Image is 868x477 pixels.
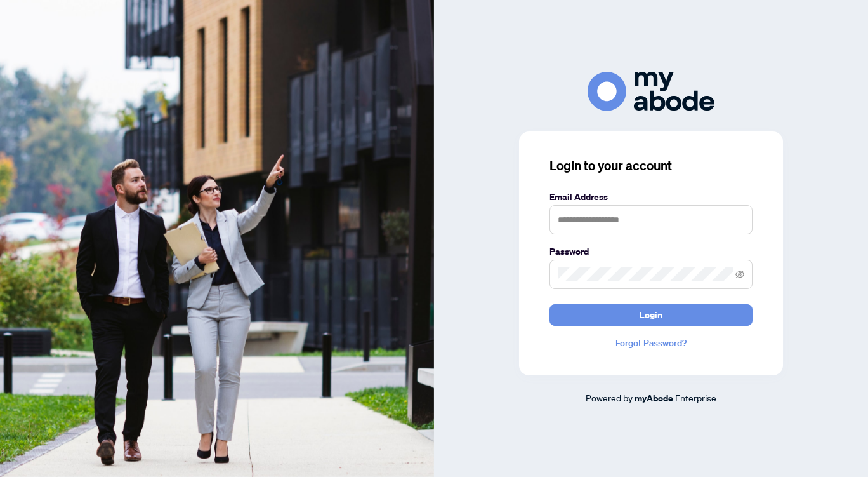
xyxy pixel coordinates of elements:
span: Login [640,305,662,325]
a: myAbode [635,391,673,405]
span: eye-invisible [735,270,744,279]
label: Password [549,245,753,259]
label: Email Address [549,190,753,204]
span: Powered by [586,392,633,403]
img: ma-logo [588,72,714,111]
button: Login [549,304,753,326]
h3: Login to your account [549,157,753,175]
span: Enterprise [675,392,716,403]
a: Forgot Password? [549,336,753,350]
